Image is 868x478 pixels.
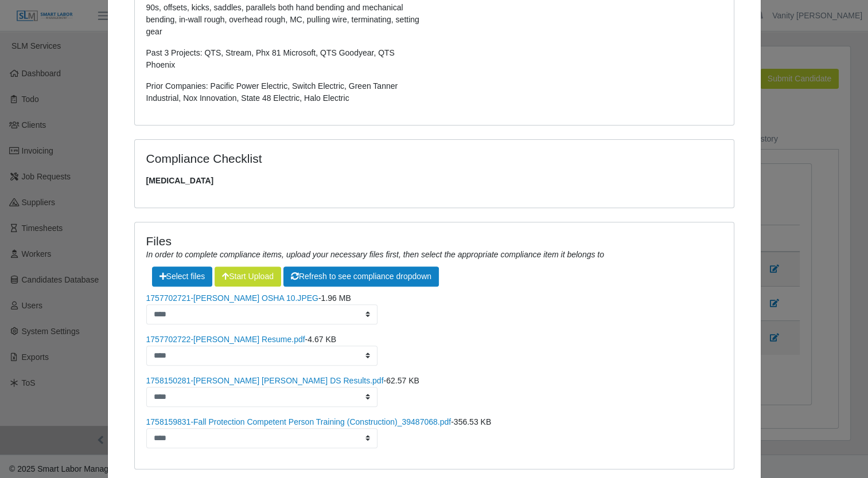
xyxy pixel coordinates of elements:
button: Start Upload [215,267,281,287]
p: Past 3 Projects: QTS, Stream, Phx 81 Microsoft, QTS Goodyear, QTS Phoenix [146,47,426,71]
a: 1757702722-[PERSON_NAME] Resume.pdf [146,335,305,344]
p: Prior Companies: Pacific Power Electric, Switch Electric, Green Tanner Industrial, Nox Innovation... [146,80,426,104]
span: [MEDICAL_DATA] [146,175,722,187]
li: - [146,375,722,407]
span: 1.96 MB [321,293,351,303]
i: In order to complete compliance items, upload your necessary files first, then select the appropr... [146,250,604,259]
button: Refresh to see compliance dropdown [283,267,439,287]
li: - [146,292,722,324]
span: 356.53 KB [454,417,491,426]
a: 1758150281-[PERSON_NAME] [PERSON_NAME] DS Results.pdf [146,376,384,385]
li: - [146,334,722,366]
a: 1757702721-[PERSON_NAME] OSHA 10.JPEG [146,293,318,303]
a: 1758159831-Fall Protection Competent Person Training (Construction)_39487068.pdf [146,417,451,426]
h4: Files [146,234,722,248]
span: Select files [152,267,213,287]
h4: Compliance Checklist [146,151,524,166]
span: 4.67 KB [308,335,336,344]
span: 62.57 KB [386,376,419,385]
li: - [146,416,722,448]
